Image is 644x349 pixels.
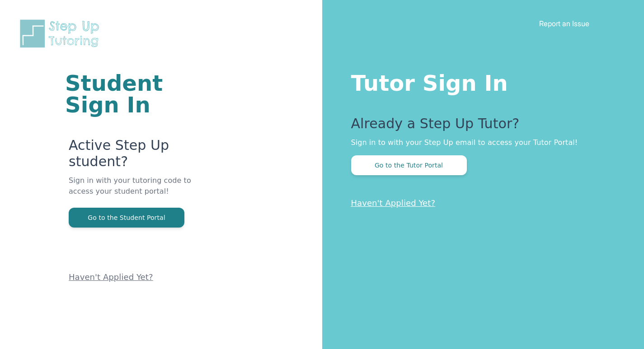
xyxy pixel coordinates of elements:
p: Active Step Up student? [69,137,214,175]
a: Go to the Tutor Portal [351,161,467,169]
a: Haven't Applied Yet? [351,198,436,208]
button: Go to the Student Portal [69,208,184,228]
a: Haven't Applied Yet? [69,272,153,282]
p: Sign in with your tutoring code to access your student portal! [69,175,214,208]
h1: Tutor Sign In [351,69,608,94]
img: Step Up Tutoring horizontal logo [18,18,105,49]
a: Report an Issue [539,19,589,28]
button: Go to the Tutor Portal [351,155,467,175]
p: Already a Step Up Tutor? [351,116,608,137]
a: Go to the Student Portal [69,213,184,222]
p: Sign in to with your Step Up email to access your Tutor Portal! [351,137,608,148]
h1: Student Sign In [65,72,214,116]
